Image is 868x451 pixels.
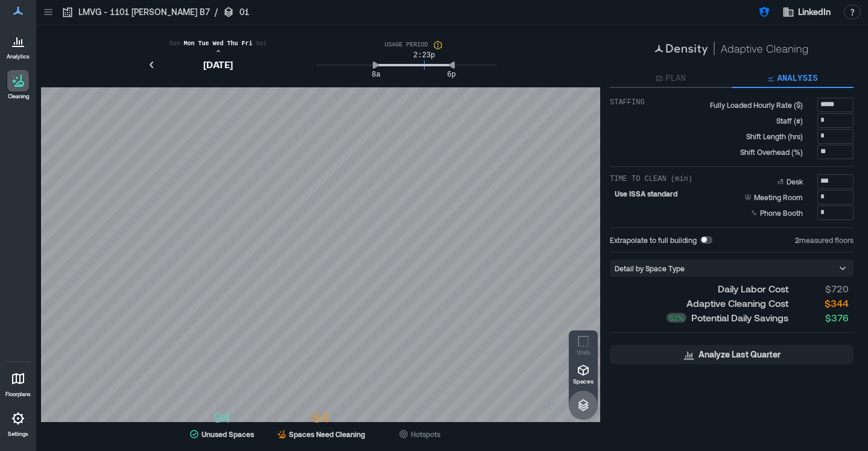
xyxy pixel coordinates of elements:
p: Analysis [777,72,817,84]
span: Use ISSA standard [615,189,677,198]
p: Sat [254,39,270,49]
p: Time to Clean [610,174,692,184]
p: Settings [8,430,28,438]
span: Spaces Need Cleaning [289,429,365,439]
strong: 2 [795,236,799,244]
button: Use ISSA standard [612,186,680,201]
p: Tue [196,39,212,49]
img: Adaptive Cleaning [654,42,809,55]
p: Mon [182,39,197,49]
p: Staffing [610,98,645,107]
button: Wed [212,38,224,50]
p: $376 [791,311,849,325]
button: Hotspots [396,427,443,441]
div: Shift Overhead (%) [740,147,803,157]
p: / [215,6,218,18]
p: 01 [239,6,249,18]
p: Floorplans [5,391,31,398]
span: LinkedIn [798,6,831,18]
button: Fri [241,38,253,50]
button: Unused Spaces [187,427,256,441]
p: USAGE PERIOD [384,40,428,52]
div: Staff (#) [776,116,803,125]
p: 64 [312,408,329,427]
a: Cleaning [3,66,33,104]
div: Fully Loaded Hourly Rate ($) [710,100,803,110]
div: Shift Length (hrs) [746,131,803,141]
button: Thu [227,38,239,50]
p: Extrapolate to full building [610,235,697,245]
button: Spaces Need Cleaning [274,427,367,441]
button: Sat [256,38,268,50]
div: Desk [787,177,803,186]
p: [DATE] [203,57,233,72]
a: Settings [4,404,33,441]
p: Spaces [573,377,594,385]
a: Analytics [3,27,33,64]
p: Walls [577,348,591,356]
p: Plan [665,72,686,84]
div: Phone Booth [760,208,803,218]
p: Daily Labor Cost [718,282,788,296]
button: Detail by Space Type [610,260,854,277]
button: Tue [198,38,210,50]
div: Meeting Room [754,192,803,202]
p: $344 [791,296,849,311]
a: Floorplans [2,364,34,402]
button: Sun [169,38,181,50]
p: measured floor s [795,235,854,245]
span: Analyze Last Quarter [699,348,781,361]
p: Adaptive Cleaning Cost [686,296,788,311]
p: Cleaning [8,93,29,100]
p: Thu [225,39,241,49]
p: Sun [167,39,183,49]
button: Walls [569,330,598,359]
span: (min) [671,175,692,183]
button: LinkedIn [779,2,834,22]
button: Analyze Last Quarter [610,345,854,364]
p: Analytics [7,53,30,60]
p: Fri [239,39,255,49]
p: Potential Daily Savings [691,311,788,325]
span: Hotspots [411,429,440,439]
button: Mon [183,38,195,50]
p: Wed [211,39,226,49]
p: LMVG - 1101 [PERSON_NAME] B7 [78,6,210,18]
span: Unused Spaces [201,429,254,439]
p: 94 [214,408,230,427]
button: Spaces [569,359,598,388]
p: $720 [791,282,849,296]
p: Detail by Space Type [615,263,837,273]
p: 52% [669,313,684,323]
